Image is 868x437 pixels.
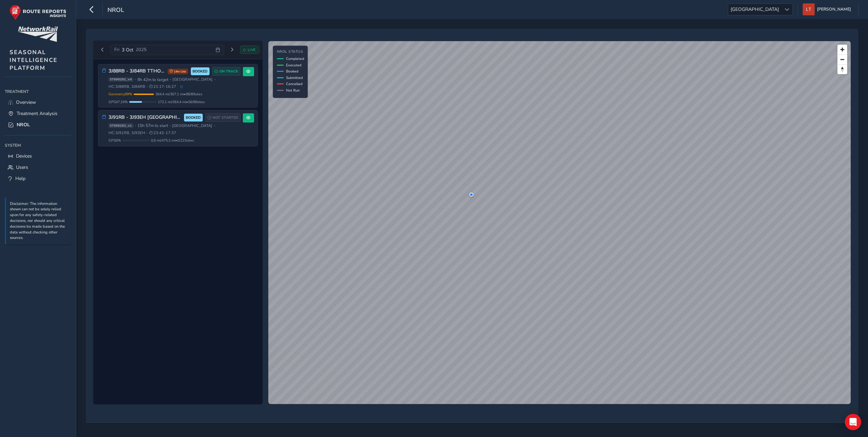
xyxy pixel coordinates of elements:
span: Treatment Analysis [17,110,57,117]
span: Users [16,164,28,171]
span: Geometry 99 % [108,92,132,97]
span: • [147,131,148,135]
a: Treatment Analysis [5,108,71,119]
span: 3 Oct [122,47,133,53]
span: 14m late [168,69,188,74]
button: Next day [227,46,238,54]
span: Not Run [286,88,300,93]
span: Executed [286,63,301,68]
span: ON TRACK [219,69,238,74]
span: 2025 [136,47,147,53]
span: LIVE [248,47,256,52]
a: NROL [5,119,71,130]
span: SEASONAL INTELLIGENCE PLATFORM [10,48,57,72]
a: Help [5,173,71,184]
span: NROL [17,122,30,128]
span: [PERSON_NAME] [817,3,851,15]
span: ST898203_v1 [108,123,133,128]
h4: NROL Status [277,50,304,54]
span: BOOKED [186,115,201,120]
span: NROL [107,6,124,15]
button: Zoom in [837,45,847,54]
span: 8h 42m to target [137,77,168,82]
span: GPS 47.24 % [108,99,128,104]
span: [GEOGRAPHIC_DATA] [728,4,781,15]
a: Users [5,162,71,173]
span: 21:17 - 16:27 [149,84,176,89]
h3: 3J91RB - 3J93EH [GEOGRAPHIC_DATA] Mainline South [108,115,182,120]
span: 0.0 mi / 475.3 mi • 0 / 223 sites [151,138,194,143]
img: diamond-layout [803,3,815,15]
span: Cancelled [286,81,302,86]
span: 23:42 - 17:37 [149,130,176,135]
span: • [147,85,148,88]
span: • [214,124,215,128]
span: [GEOGRAPHIC_DATA] [172,123,212,128]
span: 172.1 mi / 364.4 mi • 56 / 88 sites [158,99,205,104]
div: System [5,140,71,150]
div: Open Intercom Messenger [845,414,861,430]
span: NOT STARTED [213,115,238,120]
img: rr logo [10,5,66,20]
span: HC: 3J88RB, 3J84RB [108,84,145,89]
span: • [135,78,136,81]
span: Overview [16,99,36,106]
span: Help [15,175,26,182]
div: Treatment [5,86,71,97]
span: [GEOGRAPHIC_DATA] [172,77,213,82]
span: 364.4 mi / 367.1 mi • 88 / 89 sites [155,92,202,97]
h3: 3J88RB - 3J84RB TTHO East Mids & Potteries (Kettering first) [108,68,165,74]
img: customer logo [18,27,58,42]
span: HC: 3J91RB, 3J93EH [108,130,145,135]
span: • [135,124,136,128]
button: Zoom out [837,54,847,64]
span: • [214,78,216,81]
span: GPS 0 % [108,138,121,143]
span: 15h 57m to start [137,123,168,128]
canvas: Map [268,41,851,404]
span: • [170,78,171,81]
button: [PERSON_NAME] [803,3,853,15]
span: ST898202_v4 [108,77,133,82]
span: Fri [114,47,119,53]
p: Disclaimer: The information shown can not be solely relied upon for any safety-related decisions,... [10,201,68,241]
a: Devices [5,150,71,162]
a: Overview [5,97,71,108]
span: Booked [286,69,298,74]
button: Previous day [97,46,108,54]
span: Submitted [286,75,303,80]
span: BOOKED [193,69,207,74]
span: Completed [286,56,304,61]
span: • [169,124,171,128]
span: Devices [16,153,32,159]
button: Reset bearing to north [837,64,847,74]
